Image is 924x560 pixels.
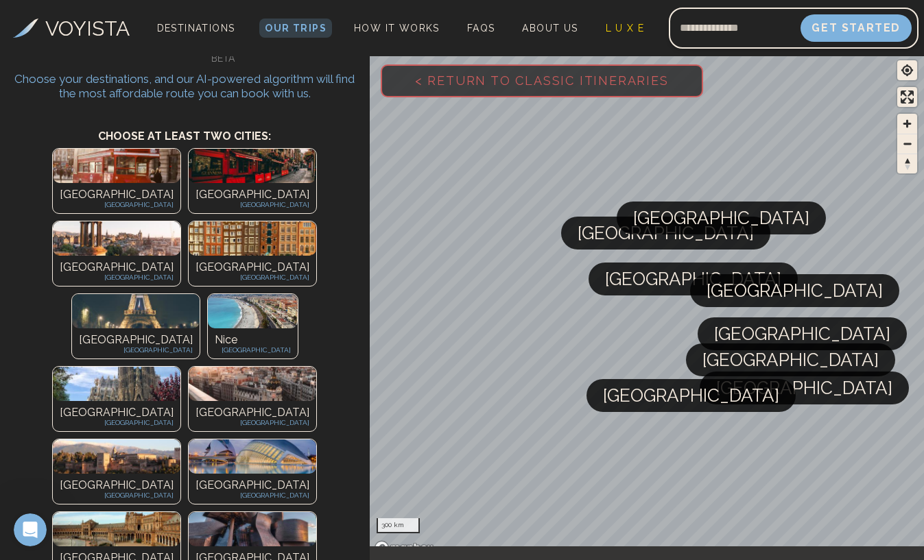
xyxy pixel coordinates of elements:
button: Zoom in [897,114,917,134]
span: FAQs [467,23,495,34]
button: Reset bearing to north [897,154,917,173]
span: [GEOGRAPHIC_DATA] [702,343,879,376]
p: [GEOGRAPHIC_DATA] [60,272,174,282]
img: Photo of undefined [53,149,180,183]
p: [GEOGRAPHIC_DATA] [60,417,174,428]
img: Photo of undefined [53,439,180,474]
span: [GEOGRAPHIC_DATA] [714,317,890,350]
input: Email address [669,12,801,45]
p: [GEOGRAPHIC_DATA] [196,199,309,210]
a: VOYISTA [13,13,130,44]
span: [GEOGRAPHIC_DATA] [603,379,779,412]
p: Choose your destinations, and our AI-powered algorithm will find the most affordable route you ca... [10,72,359,101]
img: Photo of undefined [189,439,316,474]
p: [GEOGRAPHIC_DATA] [196,259,309,276]
span: Our Trips [265,23,327,34]
p: [GEOGRAPHIC_DATA] [60,199,174,210]
canvas: Map [370,53,924,560]
p: [GEOGRAPHIC_DATA] [79,332,193,348]
a: Our Trips [259,19,332,38]
img: Photo of undefined [53,512,180,546]
a: About Us [517,19,583,38]
p: [GEOGRAPHIC_DATA] [79,345,193,355]
img: Voyista Logo [13,19,38,38]
img: Photo of undefined [53,367,180,401]
iframe: Intercom live chat [14,513,47,546]
p: [GEOGRAPHIC_DATA] [60,186,174,203]
span: [GEOGRAPHIC_DATA] [605,263,781,295]
h4: BETA [87,51,359,65]
a: Mapbox homepage [374,540,434,556]
span: Zoom out [897,134,917,154]
button: < Return to Classic Itineraries [381,64,703,97]
img: Photo of undefined [208,294,298,328]
h3: VOYISTA [45,13,130,44]
p: [GEOGRAPHIC_DATA] [196,490,309,500]
button: Find my location [897,60,917,80]
span: Destinations [152,17,241,58]
h3: Choose at least two cities: [10,114,359,145]
p: [GEOGRAPHIC_DATA] [60,259,174,276]
button: Enter fullscreen [897,87,917,107]
span: How It Works [354,23,440,34]
span: < Return to Classic Itineraries [393,51,691,110]
p: [GEOGRAPHIC_DATA] [196,417,309,428]
img: Photo of undefined [189,512,316,546]
img: Photo of undefined [189,149,316,183]
p: [GEOGRAPHIC_DATA] [60,490,174,500]
span: [GEOGRAPHIC_DATA] [716,372,892,404]
p: [GEOGRAPHIC_DATA] [196,272,309,282]
p: [GEOGRAPHIC_DATA] [196,186,309,203]
p: [GEOGRAPHIC_DATA] [60,404,174,421]
img: Photo of undefined [189,367,316,401]
p: [GEOGRAPHIC_DATA] [196,477,309,494]
span: About Us [522,23,578,34]
span: [GEOGRAPHIC_DATA] [578,217,754,249]
img: Photo of undefined [189,221,316,256]
span: L U X E [606,23,645,34]
p: [GEOGRAPHIC_DATA] [60,477,174,494]
p: Nice [215,332,291,348]
a: L U X E [600,19,650,38]
p: [GEOGRAPHIC_DATA] [196,404,309,421]
span: [GEOGRAPHIC_DATA] [707,274,883,307]
img: Photo of undefined [72,294,200,328]
img: Photo of undefined [53,221,180,256]
span: Reset bearing to north [897,154,917,173]
a: FAQs [462,19,501,38]
p: [GEOGRAPHIC_DATA] [215,345,291,355]
button: Get Started [801,14,912,42]
button: Zoom out [897,134,917,154]
a: How It Works [348,19,445,38]
div: 300 km [377,518,420,533]
span: [GEOGRAPHIC_DATA] [633,202,809,234]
